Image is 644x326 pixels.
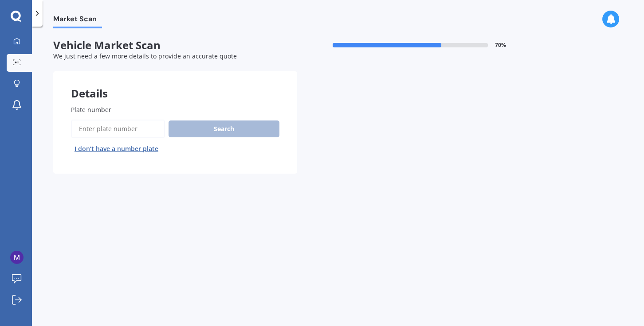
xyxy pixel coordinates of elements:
span: We just need a few more details to provide an accurate quote [53,52,237,60]
input: Enter plate number [71,120,165,138]
div: Details [53,71,297,98]
button: I don’t have a number plate [71,142,162,156]
span: Plate number [71,105,111,114]
img: ACg8ocIUKN-V296aTC6thmE3ssr_UEG9gPpvtt9HRpdwDjPGqHBNgQ=s96-c [10,251,24,264]
span: Vehicle Market Scan [53,39,297,52]
span: 70 % [495,42,506,48]
span: Market Scan [53,15,102,27]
